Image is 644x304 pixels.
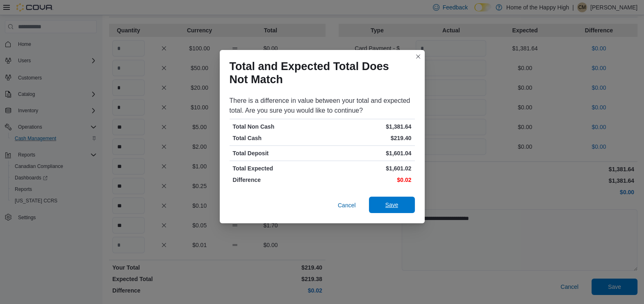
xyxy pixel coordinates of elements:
[233,134,321,142] p: Total Cash
[335,197,359,213] button: Cancel
[338,201,356,209] span: Cancel
[324,176,412,184] p: $0.02
[385,201,398,209] span: Save
[233,176,321,184] p: Difference
[233,164,321,172] p: Total Expected
[413,52,423,61] button: Closes this modal window
[230,60,408,86] h1: Total and Expected Total Does Not Match
[233,149,321,157] p: Total Deposit
[324,123,412,131] p: $1,381.64
[233,123,321,131] p: Total Non Cash
[230,96,415,116] div: There is a difference in value between your total and expected total. Are you sure you would like...
[324,134,412,142] p: $219.40
[324,164,412,172] p: $1,601.02
[369,197,415,213] button: Save
[324,149,412,157] p: $1,601.04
